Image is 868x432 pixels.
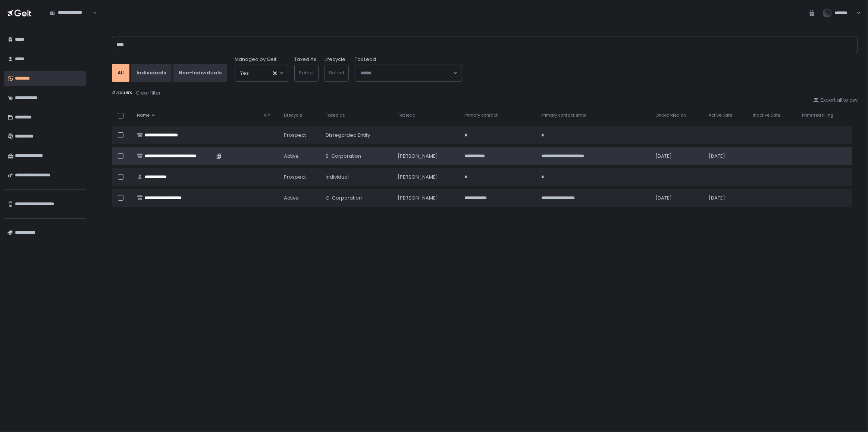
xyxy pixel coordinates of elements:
[541,112,587,118] span: Primary contact email
[326,195,389,201] div: C-Corporation
[655,132,700,139] div: -
[112,64,129,82] button: All
[355,65,462,81] div: Search for option
[398,174,455,180] div: [PERSON_NAME]
[398,195,455,201] div: [PERSON_NAME]
[398,112,416,118] span: Tax lead
[655,174,700,180] div: -
[326,112,345,118] span: Taxed as
[284,132,306,139] span: prospect
[753,174,793,180] div: -
[655,195,700,201] div: [DATE]
[249,70,272,77] input: Search for option
[264,112,270,118] span: VIP
[284,112,302,118] span: Lifecycle
[136,90,161,96] div: Clear filter
[802,195,847,201] div: -
[235,65,288,81] div: Search for option
[655,112,686,118] span: Onboarded on
[709,132,743,139] div: -
[299,69,314,76] span: Select
[709,195,743,201] div: [DATE]
[173,64,227,82] button: Non-Individuals
[325,56,345,63] label: Lifecycle
[802,153,847,160] div: -
[50,16,93,24] input: Search for option
[137,112,150,118] span: Name
[802,174,847,180] div: -
[240,70,249,77] span: Yes
[398,153,455,160] div: [PERSON_NAME]
[112,89,858,97] div: 4 results
[709,112,732,118] span: Active Date
[753,195,793,201] div: -
[753,112,780,118] span: Inactive Date
[284,153,299,160] span: active
[655,153,700,160] div: [DATE]
[284,195,299,201] span: active
[464,112,498,118] span: Primary contact
[709,153,743,160] div: [DATE]
[326,153,389,160] div: S-Corporation
[326,132,389,139] div: Disregarded Entity
[131,64,172,82] button: Individuals
[284,174,306,180] span: prospect
[802,112,833,118] span: Preferred Filing
[135,89,161,97] button: Clear filter
[802,132,847,139] div: -
[235,56,276,63] span: Managed by Gelt
[813,97,858,104] button: Export all to csv
[360,70,453,77] input: Search for option
[45,5,97,21] div: Search for option
[273,71,277,75] button: Clear Selected
[329,69,344,76] span: Select
[753,132,793,139] div: -
[179,70,222,76] div: Non-Individuals
[398,132,455,139] div: -
[117,70,124,76] div: All
[355,56,376,63] span: Tax Lead
[137,70,166,76] div: Individuals
[326,174,389,180] div: Individual
[753,153,793,160] div: -
[709,174,743,180] div: -
[294,56,316,63] label: Taxed As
